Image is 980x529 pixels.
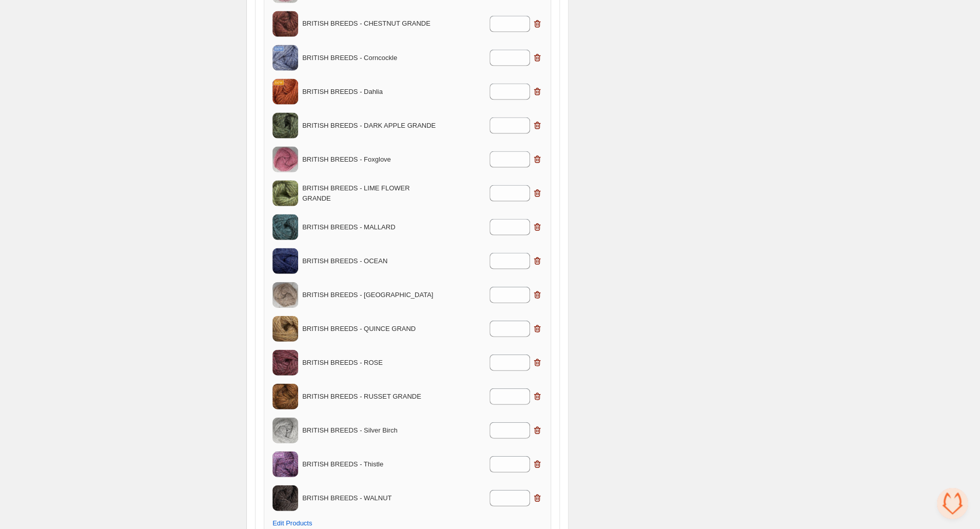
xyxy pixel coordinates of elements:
img: BRITISH BREEDS - Pale Oak [272,282,298,307]
p: BRITISH BREEDS - [GEOGRAPHIC_DATA] [302,289,437,300]
img: BRITISH BREEDS - MALLARD [272,214,298,240]
p: BRITISH BREEDS - Thistle [302,459,437,469]
img: BRITISH BREEDS - Silver Birch [272,417,298,443]
p: BRITISH BREEDS - Silver Birch [302,425,437,435]
p: BRITISH BREEDS - WALNUT [302,493,437,503]
p: BRITISH BREEDS - OCEAN [302,256,437,266]
img: BRITISH BREEDS - CHESTNUT GRANDE [272,11,298,36]
img: BRITISH BREEDS - DARK APPLE GRANDE [272,112,298,138]
p: BRITISH BREEDS - Dahlia [302,86,437,96]
p: BRITISH BREEDS - ROSE [302,357,437,367]
img: BRITISH BREEDS - QUINCE GRAND [272,316,298,341]
div: Öppna chatt [937,488,968,519]
p: BRITISH BREEDS - MALLARD [302,222,437,232]
span: Edit Products [272,519,312,527]
img: BRITISH BREEDS - Corncockle [272,45,298,70]
p: BRITISH BREEDS - RUSSET GRANDE [302,391,437,401]
img: BRITISH BREEDS - Dahlia [272,79,298,104]
p: BRITISH BREEDS - CHESTNUT GRANDE [302,18,437,29]
img: BRITISH BREEDS - ROSE [272,349,298,375]
p: BRITISH BREEDS - QUINCE GRAND [302,323,437,334]
p: BRITISH BREEDS - LIME FLOWER GRANDE [302,183,437,203]
img: BRITISH BREEDS - Foxglove [272,146,298,172]
img: BRITISH BREEDS - LIME FLOWER GRANDE [272,180,298,206]
p: BRITISH BREEDS - Foxglove [302,154,437,164]
p: BRITISH BREEDS - Corncockle [302,52,437,63]
img: BRITISH BREEDS - WALNUT [272,485,298,511]
img: BRITISH BREEDS - Thistle [272,451,298,477]
img: BRITISH BREEDS - OCEAN [272,248,298,273]
p: BRITISH BREEDS - DARK APPLE GRANDE [302,120,437,130]
img: BRITISH BREEDS - RUSSET GRANDE [272,383,298,409]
